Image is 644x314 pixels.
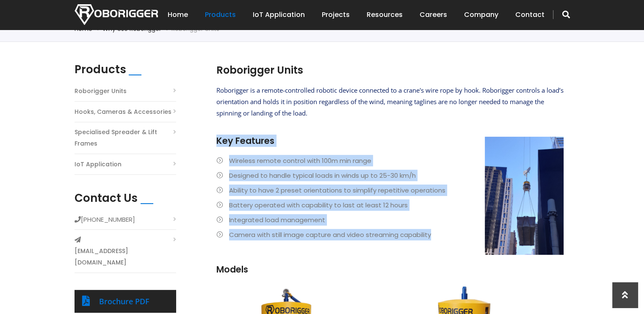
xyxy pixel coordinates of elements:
a: Careers [420,2,447,28]
li: Designed to handle typical loads in winds up to 25-30 km/h [216,170,564,181]
a: Specialised Spreader & Lift Frames [75,127,176,149]
a: Home [168,2,188,28]
a: Home [75,25,92,33]
a: Brochure PDF [99,296,149,306]
h2: Contact Us [75,192,138,205]
li: [PHONE_NUMBER] [75,214,176,230]
h2: Products [75,63,126,76]
a: Company [464,2,498,28]
li: Camera with still image capture and video streaming capability [216,229,564,240]
img: Nortech [75,4,158,25]
li: Battery operated with capability to last at least 12 hours [216,199,564,211]
a: Projects [322,2,350,28]
h3: Key Features [216,135,564,147]
a: Why use Roborigger [102,25,161,33]
h3: Models [216,263,564,275]
span: Roborigger is a remote-controlled robotic device connected to a crane's wire rope by hook. Robori... [216,86,564,117]
a: Roborigger Units [75,85,127,97]
h2: Roborigger Units [216,63,564,77]
li: Integrated load management [216,214,564,226]
a: Contact [515,2,544,28]
a: IoT Application [75,159,122,170]
a: IoT Application [253,2,305,28]
a: Products [205,2,236,28]
a: [EMAIL_ADDRESS][DOMAIN_NAME] [75,245,176,268]
a: Resources [367,2,403,28]
a: Hooks, Cameras & Accessories [75,106,171,118]
li: Wireless remote control with 100m min range [216,155,564,166]
li: Ability to have 2 preset orientations to simplify repetitive operations [216,185,564,196]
